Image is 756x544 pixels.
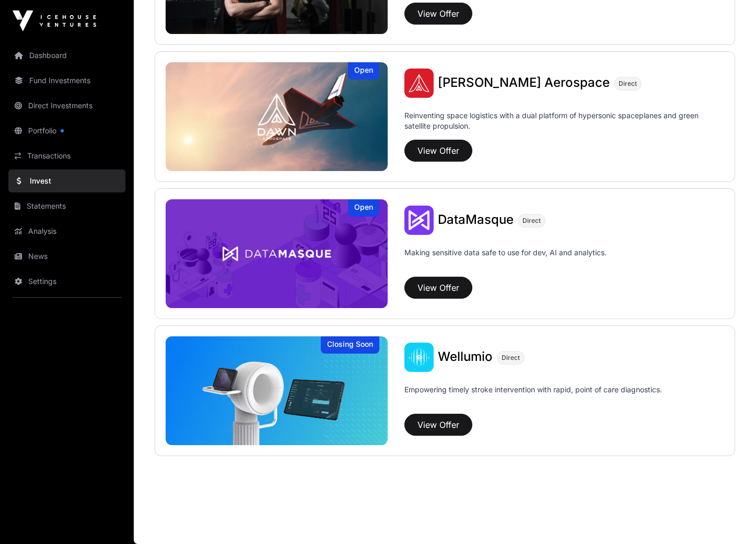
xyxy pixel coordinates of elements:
[619,80,637,88] span: Direct
[166,62,388,171] img: Dawn Aerospace
[438,213,514,227] a: DataMasque
[404,414,472,436] button: View Offer
[166,199,388,308] img: DataMasque
[8,94,125,117] a: Direct Investments
[438,349,493,364] span: Wellumio
[522,217,541,225] span: Direct
[8,220,125,243] a: Analysis
[8,69,125,92] a: Fund Investments
[348,62,379,80] div: Open
[8,144,125,167] a: Transactions
[166,336,388,445] img: Wellumio
[704,494,756,544] iframe: Chat Widget
[438,350,493,364] a: Wellumio
[404,277,472,299] button: View Offer
[8,169,125,192] a: Invest
[404,69,434,98] img: Dawn Aerospace
[8,44,125,67] a: Dashboard
[404,206,434,235] img: DataMasque
[502,354,520,362] span: Direct
[166,336,388,445] a: WellumioClosing Soon
[438,75,610,90] span: [PERSON_NAME] Aerospace
[438,212,514,227] span: DataMasque
[8,245,125,268] a: News
[321,336,379,354] div: Closing Soon
[404,110,724,135] p: Reinventing space logistics with a dual platform of hypersonic spaceplanes and green satellite pr...
[348,199,379,217] div: Open
[8,119,125,142] a: Portfolio
[438,76,610,90] a: [PERSON_NAME] Aerospace
[404,3,472,25] button: View Offer
[404,384,662,410] p: Empowering timely stroke intervention with rapid, point of care diagnostics.
[404,140,472,162] button: View Offer
[8,270,125,293] a: Settings
[404,247,607,273] p: Making sensitive data safe to use for dev, AI and analytics.
[166,62,388,171] a: Dawn AerospaceOpen
[166,199,388,308] a: DataMasqueOpen
[404,343,434,372] img: Wellumio
[8,195,125,218] a: Statements
[13,10,96,31] img: Icehouse Ventures Logo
